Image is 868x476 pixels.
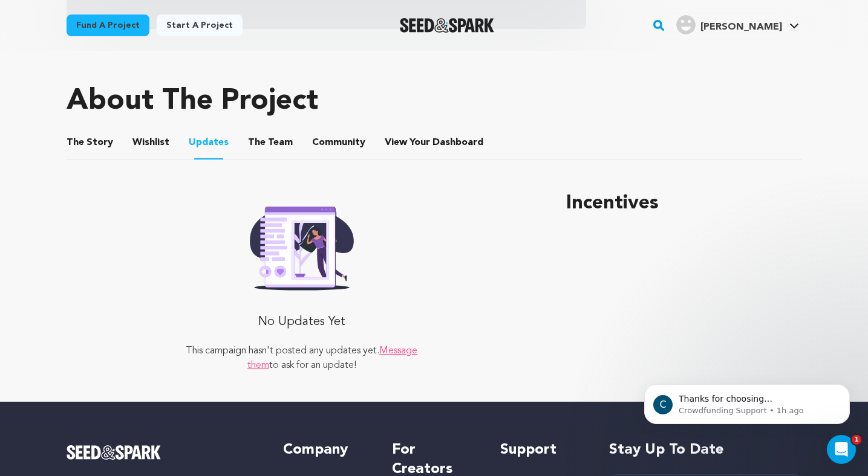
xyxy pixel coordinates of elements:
[247,346,418,370] a: Message them
[400,18,495,33] a: Seed&Spark Homepage
[240,199,364,291] img: Seed&Spark Rafiki Image
[676,15,782,34] div: Ethaniel C.'s Profile
[248,135,293,150] span: Team
[676,15,696,34] img: user.png
[432,135,483,150] span: Dashboard
[67,445,259,460] a: Seed&Spark Homepage
[189,135,229,150] span: Updates
[500,440,584,460] h5: Support
[67,14,149,36] a: Fund a project
[385,135,486,150] span: Your
[67,87,318,116] h1: About The Project
[626,359,868,443] iframe: Intercom notifications message
[852,435,861,445] span: 1
[400,18,495,33] img: Seed&Spark Logo Dark Mode
[674,13,801,34] a: Ethaniel C.'s Profile
[674,13,801,38] span: Ethaniel C.'s Profile
[700,22,782,32] span: [PERSON_NAME]
[67,135,113,150] span: Story
[132,135,169,150] span: Wishlist
[67,135,84,150] span: The
[157,14,243,36] a: Start a project
[248,135,266,150] span: The
[609,440,802,460] h5: Stay up to date
[67,445,162,460] img: Seed&Spark Logo
[385,135,486,150] a: ViewYourDashboard
[184,310,419,334] p: No Updates Yet
[184,344,419,373] p: This campaign hasn't posted any updates yet. to ask for an update!
[827,435,856,464] iframe: Intercom live chat
[566,189,801,218] h1: Incentives
[312,135,365,150] span: Community
[283,440,367,460] h5: Company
